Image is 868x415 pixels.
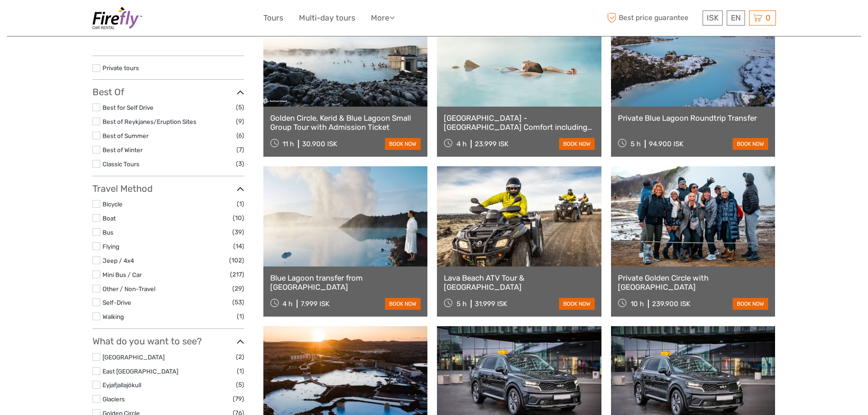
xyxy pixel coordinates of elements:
h3: Travel Method [92,183,244,194]
a: Private tours [103,64,139,72]
span: (7) [236,144,244,155]
span: (9) [236,116,244,127]
span: (1) [237,199,244,209]
a: Eyjafjallajökull [103,381,141,389]
span: 4 h [457,140,467,148]
a: Other / Non-Travel [103,285,155,292]
span: (1) [237,311,244,322]
div: 7.999 ISK [301,300,329,308]
a: Flying [103,243,119,250]
span: (79) [233,394,244,404]
a: Mini Bus / Car [103,271,142,278]
a: Best of Winter [103,146,143,154]
span: (2) [236,352,244,362]
a: Self-Drive [103,299,131,306]
a: book now [385,138,421,150]
a: More [371,11,395,25]
a: East [GEOGRAPHIC_DATA] [103,368,178,375]
div: EN [727,10,745,26]
span: (39) [232,227,244,237]
a: Bus [103,229,113,236]
a: Bicycle [103,200,123,208]
span: (14) [233,241,244,251]
a: Classic Tours [103,160,139,168]
span: Best price guarantee [605,10,700,26]
a: [GEOGRAPHIC_DATA] - [GEOGRAPHIC_DATA] Comfort including admission [444,113,595,132]
a: Blue Lagoon transfer from [GEOGRAPHIC_DATA] [270,273,421,292]
span: (102) [229,255,244,266]
span: 11 h [282,140,294,148]
a: Private Golden Circle with [GEOGRAPHIC_DATA] [618,273,769,292]
a: book now [733,298,768,310]
a: Walking [103,313,124,320]
a: Private Blue Lagoon Roundtrip Transfer [618,113,769,123]
span: (5) [236,102,244,113]
h3: Best Of [92,87,244,97]
div: 23.999 ISK [475,140,508,148]
span: (217) [230,269,244,280]
span: (29) [232,283,244,294]
img: 580-4e89a88a-dbc7-480f-900f-5976b4cad473_logo_small.jpg [92,7,142,29]
span: (3) [236,159,244,169]
div: 31.999 ISK [475,300,507,308]
span: (10) [233,213,244,223]
a: book now [385,298,421,310]
span: 5 h [457,300,467,308]
a: Glaciers [103,395,125,403]
span: ISK [707,13,719,22]
a: Best of Summer [103,132,149,139]
span: 4 h [282,300,293,308]
span: 10 h [631,300,644,308]
a: Boat [103,215,116,222]
span: 5 h [631,140,641,148]
a: book now [559,298,595,310]
a: Multi-day tours [299,11,355,25]
span: (53) [232,297,244,307]
a: Best of Reykjanes/Eruption Sites [103,118,196,125]
a: Tours [263,11,283,25]
span: (6) [236,130,244,141]
a: Golden Circle, Kerid & Blue Lagoon Small Group Tour with Admission Ticket [270,113,421,132]
span: (5) [236,379,244,390]
a: Jeep / 4x4 [103,257,134,264]
a: book now [559,138,595,150]
a: [GEOGRAPHIC_DATA] [103,354,164,361]
a: book now [733,138,768,150]
a: Lava Beach ATV Tour & [GEOGRAPHIC_DATA] [444,273,595,292]
a: Best for Self Drive [103,104,154,111]
h3: What do you want to see? [92,336,244,347]
span: (1) [237,366,244,376]
div: 30.900 ISK [302,140,337,148]
div: 94.900 ISK [649,140,683,148]
span: 0 [764,13,772,22]
div: 239.900 ISK [652,300,690,308]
